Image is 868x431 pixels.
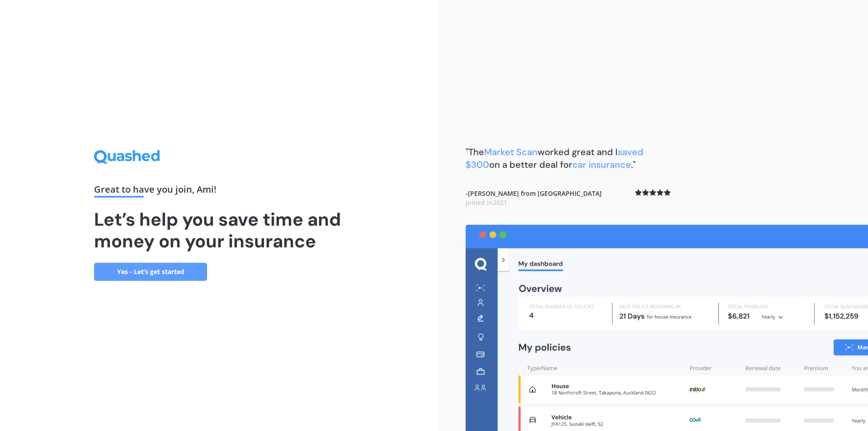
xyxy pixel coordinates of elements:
span: Joined in 2021 [466,198,507,207]
img: dashboard.webp [466,225,868,431]
h1: Let’s help you save time and money on your insurance [94,208,344,252]
div: Great to have you join , Ami ! [94,185,344,198]
span: car insurance [572,159,631,171]
span: Market Scan [484,146,538,158]
b: - [PERSON_NAME] from [GEOGRAPHIC_DATA] [466,189,602,207]
a: Yes - Let’s get started [94,263,207,281]
b: "The worked great and I on a better deal for ." [466,146,643,171]
span: saved $300 [466,146,643,171]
